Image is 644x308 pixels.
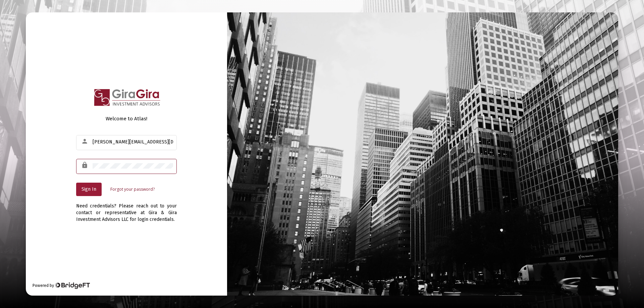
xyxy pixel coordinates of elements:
a: Forgot your password? [110,186,155,193]
img: Bridge Financial Technology Logo [55,282,90,289]
div: Need credentials? Please reach out to your contact or representative at Gira & Gira Investment Ad... [76,196,177,223]
input: Email or Username [93,139,173,145]
button: Sign In [76,183,102,196]
span: Sign In [82,186,96,192]
mat-icon: person [81,137,89,145]
div: Welcome to Atlas! [76,115,177,122]
img: Logo [90,85,164,110]
mat-icon: lock [81,161,89,169]
div: Powered by [33,282,90,289]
